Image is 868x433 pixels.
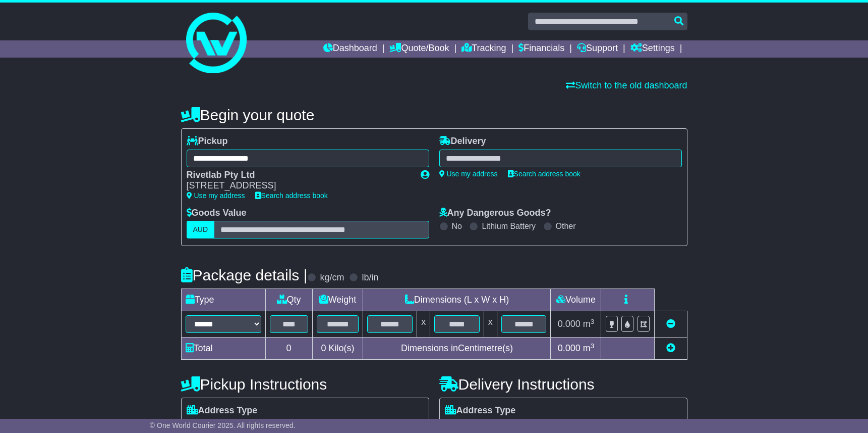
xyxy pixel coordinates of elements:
label: kg/cm [320,272,344,283]
td: x [417,311,430,338]
label: Delivery [439,136,486,147]
label: AUD [187,221,215,238]
td: Type [181,289,265,311]
td: Total [181,338,265,360]
h4: Delivery Instructions [439,376,687,393]
td: 0 [265,338,312,360]
td: Volume [551,289,601,311]
label: lb/in [362,272,378,283]
h4: Begin your quote [181,107,687,123]
label: Address Type [445,405,516,416]
td: Qty [265,289,312,311]
span: m [583,319,595,329]
td: Kilo(s) [312,338,363,360]
a: Financials [518,40,564,58]
h4: Package details | [181,267,308,283]
a: Use my address [187,191,245,200]
a: Quote/Book [389,40,449,58]
div: Rivetlab Pty Ltd [187,170,411,181]
label: No [452,221,462,231]
span: © One World Courier 2025. All rights reserved. [150,421,296,429]
td: x [484,311,497,338]
span: 0.000 [558,343,581,353]
div: [STREET_ADDRESS] [187,180,411,191]
sup: 3 [591,318,595,325]
span: 0.000 [558,319,581,329]
span: m [583,343,595,353]
label: Other [556,221,576,231]
td: Dimensions in Centimetre(s) [363,338,551,360]
td: Dimensions (L x W x H) [363,289,551,311]
a: Search address book [508,170,581,178]
td: Weight [312,289,363,311]
a: Search address book [255,191,328,200]
a: Add new item [666,343,675,353]
a: Tracking [461,40,506,58]
sup: 3 [591,342,595,350]
a: Support [577,40,618,58]
a: Settings [630,40,675,58]
label: Goods Value [187,208,247,219]
label: Pickup [187,136,228,147]
label: Address Type [187,405,258,416]
label: Lithium Battery [482,221,536,231]
label: Any Dangerous Goods? [439,208,551,219]
a: Switch to the old dashboard [566,80,687,90]
a: Remove this item [666,319,675,329]
a: Dashboard [323,40,377,58]
a: Use my address [439,170,498,178]
h4: Pickup Instructions [181,376,429,393]
span: 0 [321,343,326,353]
